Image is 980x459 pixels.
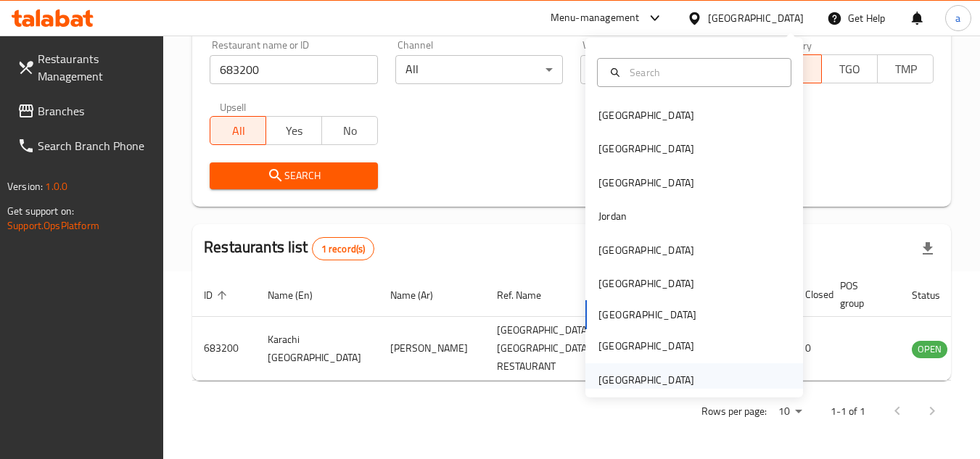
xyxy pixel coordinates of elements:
span: Status [912,286,959,304]
td: Karachi [GEOGRAPHIC_DATA] [256,317,379,381]
div: Jordan [598,208,627,224]
span: No [328,120,372,141]
td: [PERSON_NAME] [379,317,485,381]
div: [GEOGRAPHIC_DATA] [598,107,694,123]
div: Rows per page: [773,401,807,423]
span: Search [221,167,366,185]
td: 683200 [192,317,256,381]
span: POS group [840,277,883,312]
div: All [580,55,748,84]
div: Export file [910,231,945,266]
div: [GEOGRAPHIC_DATA] [598,338,694,354]
div: [GEOGRAPHIC_DATA] [708,10,804,26]
span: Search Branch Phone [38,137,152,154]
div: All [395,55,563,84]
td: [GEOGRAPHIC_DATA] [GEOGRAPHIC_DATA] RESTAURANT [485,317,608,381]
span: Name (Ar) [390,286,452,304]
td: 0 [794,317,828,381]
div: [GEOGRAPHIC_DATA] [598,276,694,291]
span: Yes [272,120,316,141]
th: Closed [794,273,828,317]
button: TMP [877,54,934,83]
button: No [321,116,378,145]
label: Upsell [220,102,247,112]
input: Search [624,65,782,80]
span: OPEN [912,341,947,357]
p: Rows per page: [701,402,767,421]
span: TGO [828,59,872,80]
div: [GEOGRAPHIC_DATA] [598,175,694,191]
h2: Restaurants list [204,236,374,260]
button: Yes [265,116,322,145]
span: Restaurants Management [38,50,152,85]
div: OPEN [912,341,947,358]
div: [GEOGRAPHIC_DATA] [598,141,694,157]
span: Name (En) [268,286,332,304]
input: Search for restaurant name or ID.. [210,55,377,84]
span: Version: [7,177,43,196]
div: [GEOGRAPHIC_DATA] [598,372,694,388]
a: Search Branch Phone [6,128,164,163]
span: TMP [884,59,928,80]
div: [GEOGRAPHIC_DATA] [598,242,694,258]
a: Branches [6,94,164,128]
span: ID [204,286,231,304]
div: Menu-management [551,9,640,27]
button: All [210,116,266,145]
button: TGO [821,54,878,83]
a: Support.OpsPlatform [7,216,99,235]
label: Delivery [776,40,812,50]
p: 1-1 of 1 [831,402,865,421]
div: Total records count [312,237,375,260]
span: Ref. Name [497,286,560,304]
span: 1.0.0 [45,177,67,196]
span: Get support on: [7,202,74,220]
a: Restaurants Management [6,41,164,94]
span: All [216,120,260,141]
span: a [955,10,960,26]
span: 1 record(s) [313,242,374,256]
span: Branches [38,102,152,120]
button: Search [210,162,377,189]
